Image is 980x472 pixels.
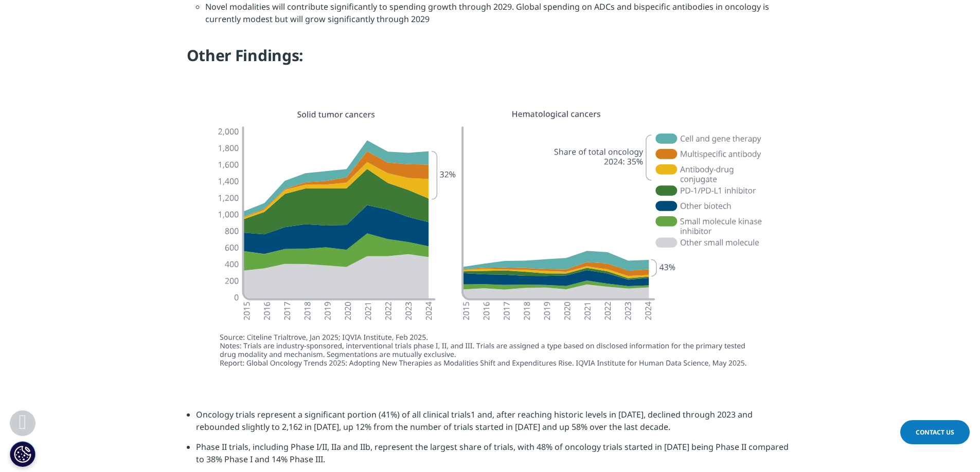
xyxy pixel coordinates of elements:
[10,441,35,467] button: Cookies Settings
[196,408,794,441] li: Oncology trials represent a significant portion (41%) of all clinical trials1 and, after reaching...
[187,45,794,73] h4: Other Findings:
[205,1,794,33] li: Novel modalities will contribute significantly to spending growth through 2029. Global spending o...
[916,428,954,437] span: Contact Us
[900,420,970,444] a: Contact Us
